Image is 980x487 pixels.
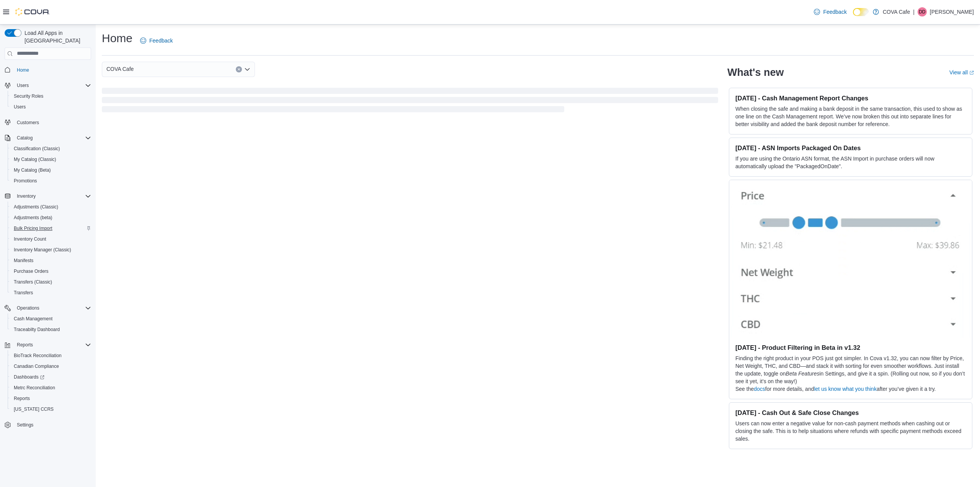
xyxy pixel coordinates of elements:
p: | [913,7,915,16]
button: Adjustments (beta) [8,212,94,223]
button: Settings [2,419,94,430]
span: Inventory Manager (Classic) [11,245,91,254]
span: Inventory Manager (Classic) [14,247,71,253]
span: Dashboards [14,374,44,380]
a: Security Roles [11,92,46,101]
span: Washington CCRS [11,405,91,414]
a: Settings [14,420,36,430]
span: Traceabilty Dashboard [11,325,91,334]
span: Settings [17,422,33,428]
span: Purchase Orders [11,267,91,276]
span: Adjustments (beta) [11,213,91,222]
svg: External link [969,71,974,75]
button: BioTrack Reconciliation [8,350,94,361]
a: Home [14,66,32,75]
p: Finding the right product in your POS just got simpler. In Cova v1.32, you can now filter by Pric... [735,354,966,385]
button: Cash Management [8,313,94,324]
span: My Catalog (Beta) [14,167,51,173]
span: Adjustments (Classic) [11,202,91,212]
span: Users [14,81,91,90]
a: My Catalog (Classic) [11,155,59,164]
span: My Catalog (Classic) [11,155,91,164]
a: Transfers (Classic) [11,277,55,287]
span: DD [919,7,925,16]
span: Reports [11,394,91,403]
span: Promotions [14,178,37,184]
button: Inventory Count [8,234,94,244]
span: Bulk Pricing Import [14,225,52,231]
nav: Complex example [5,61,91,451]
h3: [DATE] - Cash Out & Safe Close Changes [735,409,966,416]
p: When closing the safe and making a bank deposit in the same transaction, this used to show as one... [735,105,966,128]
a: Reports [11,394,33,403]
h2: What's new [727,66,784,79]
button: Clear input [236,66,242,72]
button: Inventory [14,192,39,201]
span: COVA Cafe [106,64,134,74]
span: Inventory [17,193,36,199]
span: Users [14,104,26,110]
span: Manifests [14,257,33,264]
button: Home [2,64,94,75]
a: Feedback [811,4,849,20]
a: Customers [14,118,42,127]
a: Canadian Compliance [11,362,62,371]
button: Metrc Reconciliation [8,382,94,393]
div: Darcy Dupuis [918,7,927,16]
h1: Home [102,31,132,46]
button: Traceabilty Dashboard [8,324,94,335]
span: Metrc Reconciliation [11,383,91,392]
a: docs [754,386,765,392]
h3: [DATE] - Product Filtering in Beta in v1.32 [735,344,966,351]
h3: [DATE] - Cash Management Report Changes [735,94,966,102]
span: Canadian Compliance [11,362,91,371]
span: Operations [14,303,91,313]
span: BioTrack Reconciliation [11,351,91,360]
h3: [DATE] - ASN Imports Packaged On Dates [735,144,966,152]
span: Inventory [14,192,91,201]
a: Manifests [11,256,36,265]
span: Canadian Compliance [14,363,59,369]
em: Beta Features [786,371,820,377]
span: Metrc Reconciliation [14,385,55,391]
button: Reports [8,393,94,404]
button: Classification (Classic) [8,143,94,154]
span: [US_STATE] CCRS [14,406,54,412]
span: Catalog [17,135,33,141]
button: Purchase Orders [8,266,94,277]
span: Customers [17,120,39,126]
p: Users can now enter a negative value for non-cash payment methods when cashing out or closing the... [735,420,966,443]
span: Catalog [14,133,91,143]
span: BioTrack Reconciliation [14,353,62,359]
button: Transfers (Classic) [8,277,94,287]
button: Users [14,81,32,90]
a: Purchase Orders [11,267,52,276]
span: Home [17,67,29,73]
span: Home [14,65,91,75]
a: let us know what you think [814,386,876,392]
input: Dark Mode [853,8,869,16]
p: COVA Cafe [883,7,910,16]
span: My Catalog (Beta) [11,166,91,175]
span: Load All Apps in [GEOGRAPHIC_DATA] [21,29,91,44]
span: Dashboards [11,372,91,382]
span: Feedback [149,37,173,44]
a: Traceabilty Dashboard [11,325,63,334]
span: Adjustments (beta) [14,215,52,221]
span: Transfers [14,290,33,296]
button: Security Roles [8,91,94,102]
span: My Catalog (Classic) [14,156,56,162]
span: Bulk Pricing Import [11,224,91,233]
span: Promotions [11,176,91,185]
button: Open list of options [244,66,250,72]
span: Feedback [823,8,846,16]
a: View allExternal link [949,69,974,75]
button: Transfers [8,287,94,298]
span: Classification (Classic) [11,144,91,153]
span: Manifests [11,256,91,265]
button: Catalog [2,133,94,143]
a: Users [11,102,29,112]
span: Classification (Classic) [14,146,60,152]
button: Adjustments (Classic) [8,202,94,212]
button: Catalog [14,133,36,143]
